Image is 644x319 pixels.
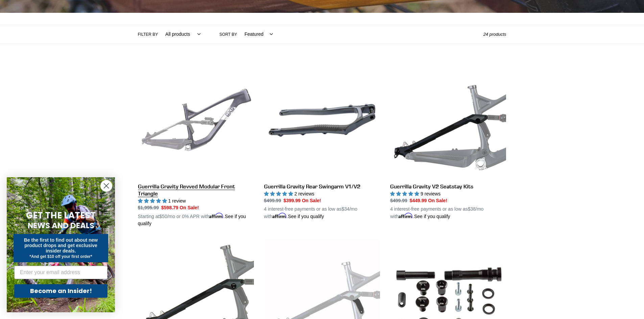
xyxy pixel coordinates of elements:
[14,266,108,279] input: Enter your email address
[100,180,112,192] button: Close dialog
[24,237,98,254] span: Be the first to find out about new product drops and get exclusive insider deals.
[138,31,158,37] label: Filter by
[26,209,96,221] span: GET THE LATEST
[29,254,92,259] span: *And get $10 off your first order*
[219,31,237,37] label: Sort by
[483,32,506,37] span: 24 products
[14,284,108,298] button: Become an Insider!
[28,220,94,231] span: NEWS AND DEALS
